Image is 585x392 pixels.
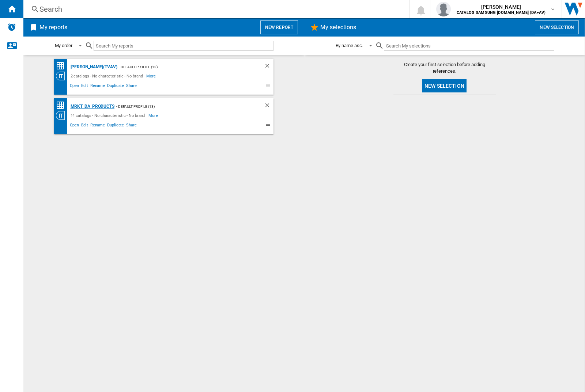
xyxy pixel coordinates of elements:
button: New selection [422,79,467,92]
span: Edit [80,82,89,91]
img: profile.jpg [436,2,451,16]
span: Create your first selection before adding references. [393,61,496,75]
span: Edit [80,122,89,130]
img: alerts-logo.svg [7,23,16,31]
button: New report [260,20,298,34]
div: Delete [264,102,273,111]
div: Category View [56,111,69,120]
span: Share [125,82,138,91]
span: Open [69,122,80,130]
b: CATALOG SAMSUNG [DOMAIN_NAME] (DA+AV) [457,10,546,15]
span: More [148,111,159,120]
div: By name asc. [336,43,363,48]
button: New selection [535,20,579,34]
span: More [146,72,157,80]
input: Search My selections [384,41,554,51]
span: Open [69,82,80,91]
div: - Default profile (13) [114,102,249,111]
div: My order [55,43,72,48]
span: Duplicate [106,82,125,91]
div: MRKT_DA_PRODUCTS [69,102,114,111]
div: 2 catalogs - No characteristic - No brand [69,72,147,80]
h2: My reports [38,20,69,34]
div: Price Matrix [56,101,69,110]
span: Rename [89,82,106,91]
div: Delete [264,62,273,72]
div: Search [39,4,390,14]
div: Category View [56,72,69,80]
div: - Default profile (13) [117,62,249,72]
div: Price Matrix [56,61,69,71]
div: [PERSON_NAME](TVAV) [69,62,117,72]
span: Duplicate [106,122,125,130]
span: Rename [89,122,106,130]
h2: My selections [319,20,358,34]
input: Search My reports [94,41,273,51]
span: Share [125,122,138,130]
span: [PERSON_NAME] [457,3,546,11]
div: 14 catalogs - No characteristic - No brand [69,111,149,120]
